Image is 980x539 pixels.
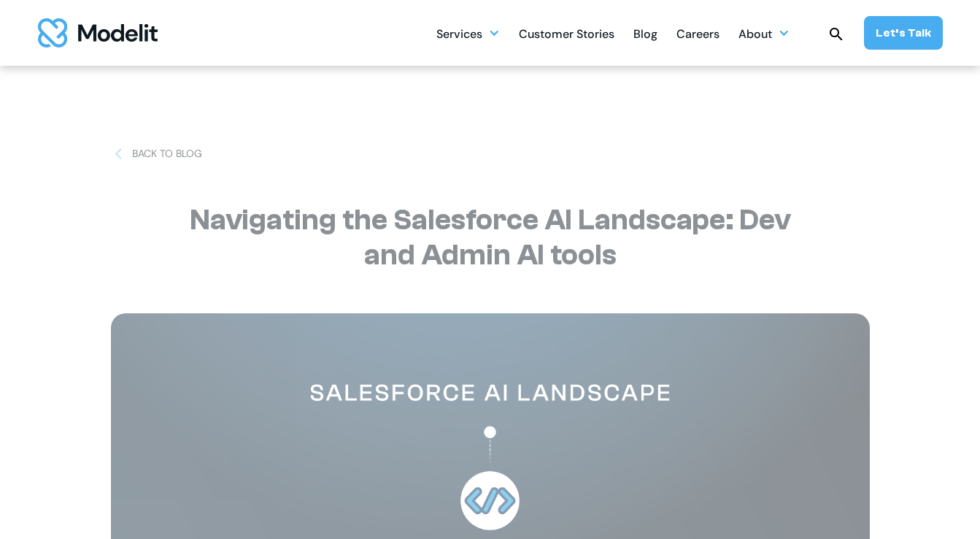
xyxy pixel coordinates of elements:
[876,25,931,41] div: Let’s Talk
[111,146,202,161] a: BACK TO BLOG
[633,19,657,47] a: Blog
[162,202,819,272] h1: Navigating the Salesforce AI Landscape: Dev and Admin AI tools
[436,19,500,47] div: Services
[738,19,790,47] div: About
[676,21,719,50] div: Careers
[519,19,614,47] a: Customer Stories
[633,21,657,50] div: Blog
[676,19,719,47] a: Careers
[519,21,614,50] div: Customer Stories
[38,18,158,47] a: home
[38,18,158,47] img: modelit logo
[864,16,943,50] a: Let’s Talk
[132,146,202,161] div: BACK TO BLOG
[738,21,772,50] div: About
[436,21,482,50] div: Services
